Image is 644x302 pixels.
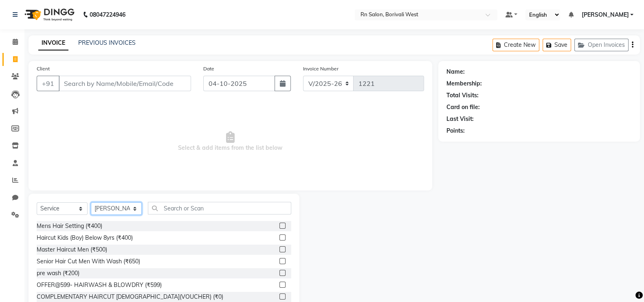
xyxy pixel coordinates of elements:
[37,257,140,266] div: Senior Hair Cut Men With Wash (₹650)
[574,39,629,51] button: Open Invoices
[148,202,291,214] input: Search or Scan
[581,11,629,19] span: [PERSON_NAME]
[446,68,465,76] div: Name:
[446,103,480,112] div: Card on file:
[543,39,571,51] button: Save
[37,245,107,254] div: Master Haircut Men (₹500)
[37,281,162,289] div: OFFER@599- HAIRWASH & BLOWDRY (₹599)
[37,269,79,278] div: pre wash (₹200)
[38,36,68,50] a: INVOICE
[446,91,479,100] div: Total Visits:
[37,234,133,242] div: Haircut Kids (Boy) Below 8yrs (₹400)
[446,115,474,123] div: Last Visit:
[37,101,424,182] span: Select & add items from the list below
[78,39,136,46] a: PREVIOUS INVOICES
[492,39,539,51] button: Create New
[203,65,214,72] label: Date
[37,222,102,230] div: Mens Hair Setting (₹400)
[37,76,59,91] button: +91
[37,65,50,72] label: Client
[59,76,191,91] input: Search by Name/Mobile/Email/Code
[446,79,482,88] div: Membership:
[446,127,465,135] div: Points:
[303,65,338,72] label: Invoice Number
[37,293,223,301] div: COMPLEMENTARY HAIRCUT [DEMOGRAPHIC_DATA](VOUCHER) (₹0)
[21,3,77,26] img: logo
[90,3,125,26] b: 08047224946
